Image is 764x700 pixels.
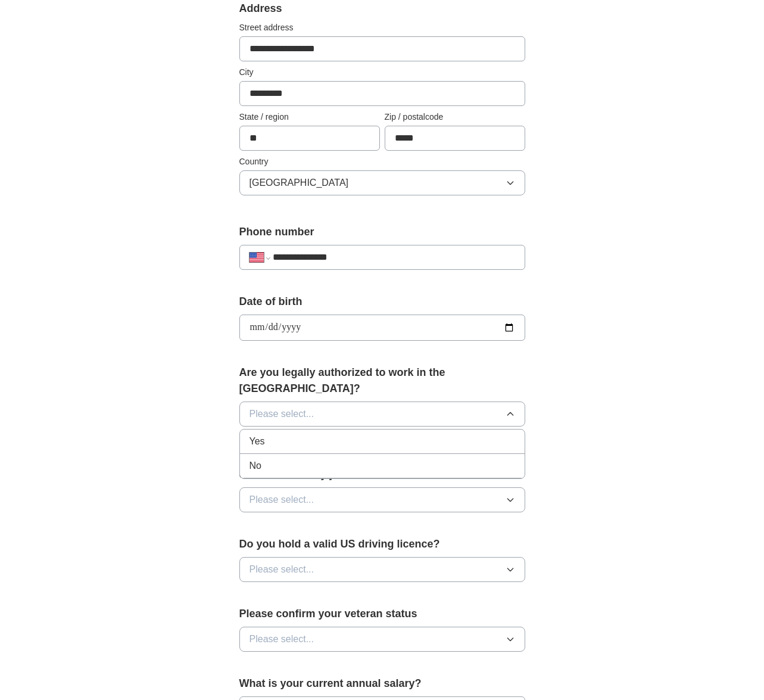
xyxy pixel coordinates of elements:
[239,1,525,17] div: Address
[250,434,265,449] span: Yes
[239,224,525,240] label: Phone number
[239,606,525,622] label: Please confirm your veteran status
[250,493,314,507] span: Please select...
[250,407,314,421] span: Please select...
[239,557,525,582] button: Please select...
[239,294,525,310] label: Date of birth
[250,632,314,646] span: Please select...
[239,170,525,195] button: [GEOGRAPHIC_DATA]
[250,176,349,190] span: [GEOGRAPHIC_DATA]
[250,562,314,577] span: Please select...
[239,66,525,79] label: City
[239,676,525,692] label: What is your current annual salary?
[239,111,380,123] label: State / region
[385,111,525,123] label: Zip / postalcode
[250,459,261,473] span: No
[239,365,525,397] label: Are you legally authorized to work in the [GEOGRAPHIC_DATA]?
[239,536,525,552] label: Do you hold a valid US driving licence?
[239,402,525,427] button: Please select...
[239,21,525,34] label: Street address
[239,487,525,512] button: Please select...
[239,155,525,168] label: Country
[239,627,525,652] button: Please select...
